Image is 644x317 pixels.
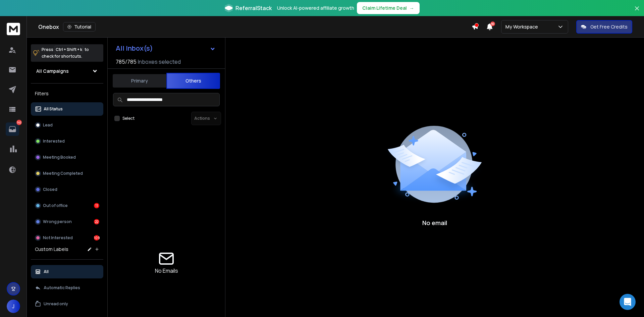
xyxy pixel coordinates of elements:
button: J [7,300,20,313]
button: Get Free Credits [576,20,632,34]
p: Not Interested [43,235,73,241]
h3: Custom Labels [35,246,68,253]
button: Unread only [31,297,103,311]
button: Others [166,73,220,89]
label: Select [122,116,135,121]
p: No Emails [155,267,178,275]
p: Meeting Completed [43,171,83,176]
button: All Status [31,102,103,116]
a: 142 [6,122,19,136]
button: Close banner [633,4,641,20]
p: Closed [43,187,57,192]
button: Out of office11 [31,199,103,212]
button: All Campaigns [31,64,103,78]
button: Automatic Replies [31,281,103,295]
p: 142 [16,120,22,125]
p: My Workspace [505,23,541,30]
button: Interested [31,135,103,148]
button: Wrong person22 [31,215,103,228]
span: 785 / 785 [116,58,137,66]
p: Automatic Replies [44,285,80,290]
p: Lead [43,122,53,128]
p: Press to check for shortcuts. [42,46,89,60]
h1: All Campaigns [36,68,69,74]
span: → [410,5,414,11]
div: 109 [94,235,99,241]
p: Interested [43,139,65,144]
h1: All Inbox(s) [116,45,153,52]
h3: Inboxes selected [138,58,181,66]
h3: Filters [31,89,103,98]
div: 22 [94,219,99,224]
button: All Inbox(s) [110,42,221,55]
p: Meeting Booked [43,155,76,160]
span: 50 [490,21,495,26]
button: Claim Lifetime Deal→ [357,2,420,14]
p: Get Free Credits [590,23,628,30]
p: Unread only [44,301,68,307]
span: Ctrl + Shift + k [55,46,83,53]
button: Tutorial [63,22,96,32]
div: Open Intercom Messenger [620,294,636,310]
p: All Status [44,106,63,112]
button: Primary [113,73,166,88]
p: All [44,269,49,274]
button: Closed [31,183,103,196]
button: Not Interested109 [31,231,103,245]
button: All [31,265,103,278]
p: Unlock AI-powered affiliate growth [277,5,354,11]
div: 11 [94,203,99,208]
div: Onebox [38,22,472,32]
button: Meeting Completed [31,167,103,180]
button: Lead [31,118,103,132]
p: Out of office [43,203,68,208]
p: No email [422,218,447,227]
span: ReferralStack [235,4,272,12]
button: Meeting Booked [31,151,103,164]
p: Wrong person [43,219,72,224]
